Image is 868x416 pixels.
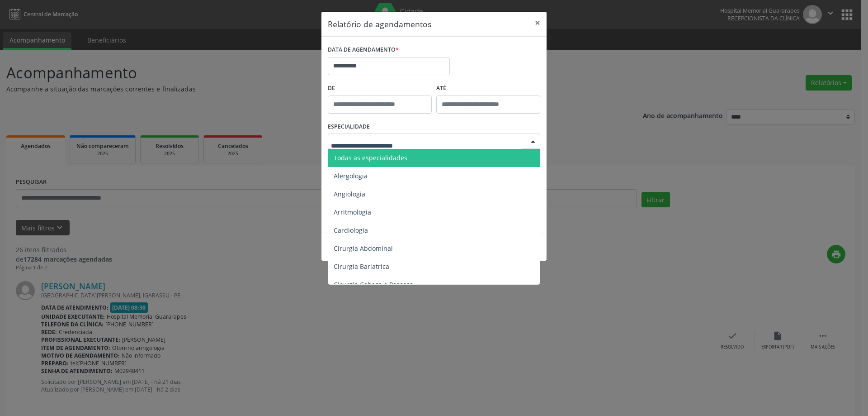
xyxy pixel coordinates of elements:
[528,12,547,34] button: Close
[334,244,393,253] span: Cirurgia Abdominal
[328,81,432,96] label: De
[328,120,370,134] label: ESPECIALIDADE
[328,18,431,30] h5: Relatório de agendamentos
[334,262,389,271] span: Cirurgia Bariatrica
[334,153,407,162] span: Todas as especialidades
[334,172,368,180] span: Alergologia
[334,190,365,198] span: Angiologia
[334,226,368,234] span: Cardiologia
[328,43,399,57] label: DATA DE AGENDAMENTO
[334,280,413,289] span: Cirurgia Cabeça e Pescoço
[334,208,371,216] span: Arritmologia
[436,81,540,96] label: ATÉ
